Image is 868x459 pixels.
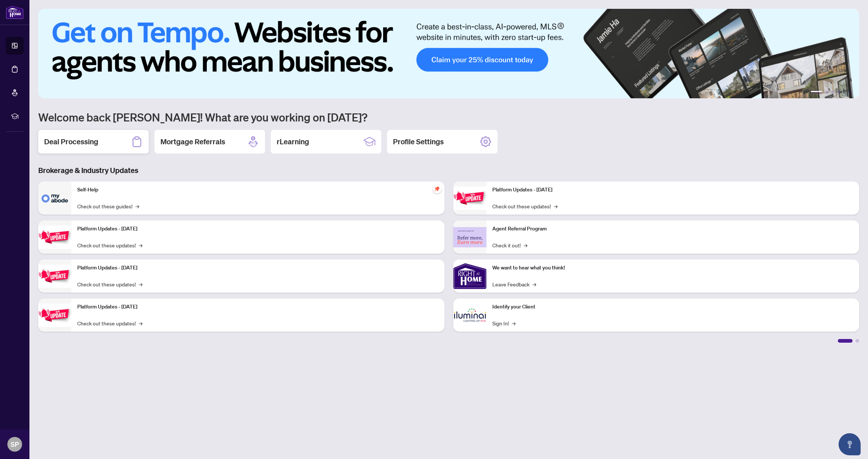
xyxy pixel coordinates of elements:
[532,280,536,288] span: →
[492,186,854,194] p: Platform Updates - [DATE]
[77,241,142,249] a: Check out these updates!→
[38,265,71,288] img: Platform Updates - July 21, 2025
[453,227,486,247] img: Agent Referral Program
[38,181,71,215] img: Self-Help
[393,137,444,147] h2: Profile Settings
[831,91,834,94] button: 3
[11,439,19,449] span: SP
[492,280,536,288] a: Leave Feedback→
[453,259,486,293] img: We want to hear what you think!
[512,319,516,327] span: →
[160,137,225,147] h2: Mortgage Referrals
[554,202,557,210] span: →
[139,280,142,288] span: →
[453,187,486,210] img: Platform Updates - June 23, 2025
[38,9,859,98] img: Slide 0
[6,6,24,19] img: logo
[843,91,846,94] button: 5
[139,241,142,249] span: →
[77,264,439,272] p: Platform Updates - [DATE]
[453,299,486,332] img: Identify your Client
[492,319,516,327] a: Sign In!→
[492,264,854,272] p: We want to hear what you think!
[38,226,71,249] img: Platform Updates - September 16, 2025
[433,184,442,193] span: pushpin
[492,202,557,210] a: Check out these updates!→
[139,319,142,327] span: →
[839,433,861,455] button: Open asap
[135,202,139,210] span: →
[492,225,854,233] p: Agent Referral Program
[77,280,142,288] a: Check out these updates!→
[77,303,439,311] p: Platform Updates - [DATE]
[492,241,527,249] a: Check it out!→
[77,225,439,233] p: Platform Updates - [DATE]
[44,137,98,147] h2: Deal Processing
[77,186,439,194] p: Self-Help
[811,91,822,94] button: 1
[77,202,139,210] a: Check out these guides!→
[38,110,859,124] h1: Welcome back [PERSON_NAME]! What are you working on [DATE]?
[77,319,142,327] a: Check out these updates!→
[849,91,852,94] button: 6
[277,137,309,147] h2: rLearning
[492,303,854,311] p: Identify your Client
[825,91,828,94] button: 2
[837,91,840,94] button: 4
[524,241,527,249] span: →
[38,304,71,327] img: Platform Updates - July 8, 2025
[38,165,859,176] h3: Brokerage & Industry Updates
